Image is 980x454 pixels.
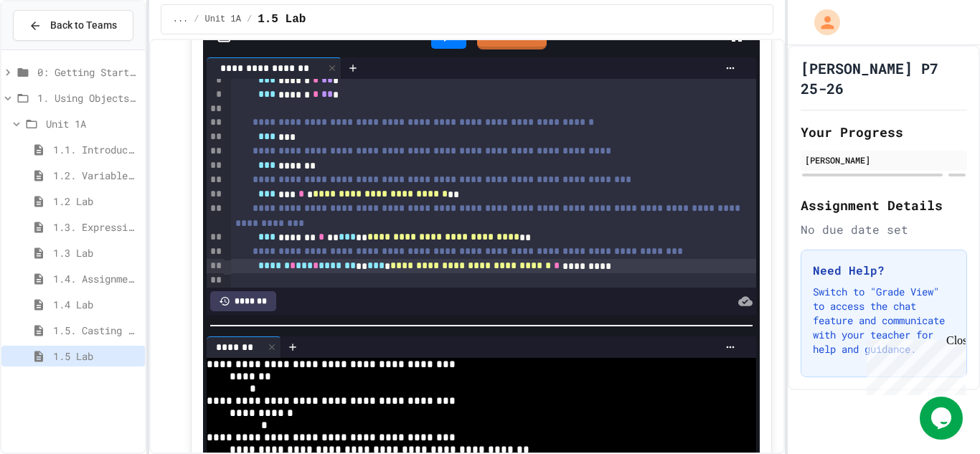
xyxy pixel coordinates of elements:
h3: Need Help? [813,262,955,279]
iframe: chat widget [861,334,966,395]
h1: [PERSON_NAME] P7 25-26 [801,58,967,98]
div: My Account [799,6,844,39]
span: 1.2 Lab [53,194,139,209]
iframe: chat widget [920,397,966,440]
span: / [194,14,199,25]
span: / [247,14,252,25]
span: 1.4. Assignment and Input [53,271,139,286]
span: 1. Using Objects and Methods [37,90,139,105]
h2: Assignment Details [801,195,967,215]
span: Unit 1A [205,14,241,25]
div: Chat with us now!Close [6,6,99,91]
span: 1.1. Introduction to Algorithms, Programming, and Compilers [53,142,139,157]
span: Unit 1A [46,116,139,131]
span: 1.5. Casting and Ranges of Values [53,323,139,338]
div: [PERSON_NAME] [805,153,963,166]
span: 0: Getting Started [37,65,139,80]
p: Switch to "Grade View" to access the chat feature and communicate with your teacher for help and ... [813,285,955,356]
span: 1.4 Lab [53,297,139,312]
span: 1.2. Variables and Data Types [53,168,139,183]
span: 1.5 Lab [53,349,139,364]
span: 1.5 Lab [258,11,306,28]
span: 1.3. Expressions and Output [New] [53,219,139,235]
h2: Your Progress [801,122,967,142]
span: ... [173,14,189,25]
button: Back to Teams [13,10,133,41]
span: 1.3 Lab [53,245,139,260]
div: No due date set [801,221,967,238]
span: Back to Teams [50,18,117,33]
